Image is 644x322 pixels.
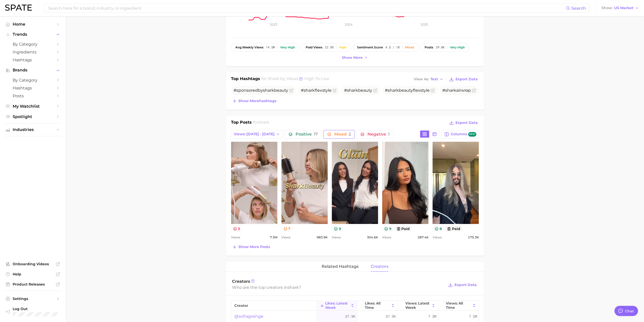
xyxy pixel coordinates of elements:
[448,76,479,83] button: Export Data
[13,32,53,37] span: Trends
[13,50,53,54] span: Ingredients
[445,88,456,93] span: shark
[325,301,349,309] span: Likes: Latest Week
[306,46,322,49] span: paid views
[232,284,445,291] div: Who are the top creators in ?
[367,234,378,240] span: 304.6k
[385,88,430,93] span: # beautyflexstyle
[344,88,372,93] span: # beauty
[334,132,351,136] span: Mixed
[13,114,53,119] span: Spotlight
[398,301,438,311] button: Views: Latest Week
[253,119,269,127] h2: for
[4,270,62,278] a: Help
[469,313,477,319] span: 7.3m
[4,40,62,48] a: by Category
[234,132,275,136] span: Views: [DATE] - [DATE]
[371,264,388,269] span: creators
[269,23,277,26] tspan: 2023
[388,88,399,93] span: shark
[342,55,363,60] span: Show more
[332,226,343,231] button: 9
[4,31,62,38] button: Trends
[347,88,358,93] span: shark
[455,121,478,125] span: Export Data
[373,88,377,92] button: Flag as miscategorized or irrelevant
[13,127,53,132] span: Industries
[420,23,428,26] tspan: 2025
[382,226,393,231] button: 9
[281,234,290,240] span: Views
[431,88,435,92] button: Flag as miscategorized or irrelevant
[4,84,62,92] a: Hashtags
[288,285,299,290] span: shark
[367,132,389,136] span: Negative
[447,281,478,289] button: Export Data
[234,313,263,319] a: @sofiagrainge
[238,245,270,249] span: Show more posts
[468,234,479,240] span: 175.3k
[4,48,62,56] a: Ingredients
[13,296,53,301] span: Settings
[414,78,429,81] span: View As
[446,301,471,309] span: Views: All Time
[317,234,328,240] span: 983.9k
[614,7,633,9] span: US Market
[232,279,250,284] span: Creators
[430,78,438,81] span: Text
[388,132,389,137] span: 1
[231,234,240,240] span: Views
[432,226,444,231] button: 8
[357,46,383,49] span: sentiment score
[333,88,337,92] button: Flag as miscategorized or irrelevant
[442,88,471,93] span: # airwrap
[4,66,62,74] button: Brands
[13,262,53,266] span: Onboarding Videos
[455,77,478,81] span: Export Data
[4,76,62,84] a: by Category
[235,45,242,49] abbr: average
[268,76,279,81] span: shark
[13,78,53,83] span: by Category
[280,46,295,49] div: Very high
[385,46,400,49] span: 4.5 / 10
[13,282,53,287] span: Product Releases
[13,86,53,90] span: Hashtags
[4,113,62,121] a: Spotlight
[231,43,299,52] button: avg.weekly views14.5mVery high
[304,76,329,81] span: high to low
[234,304,248,308] span: creator
[353,43,418,52] button: sentiment score4.5 / 10Mixed
[345,23,352,26] tspan: 2024
[231,130,283,139] button: Views: [DATE] - [DATE]
[454,283,477,287] span: Export Data
[345,313,355,319] span: 37.9k
[270,234,277,240] span: 7.3m
[438,301,479,311] button: Views: All Time
[231,243,271,251] button: Show more posts
[445,226,462,231] button: paid
[301,43,351,52] button: paid views22.8%High
[304,88,315,93] span: shark
[420,43,469,52] button: posts39.0kVery high
[4,20,62,28] a: Home
[325,46,334,49] span: 22.8%
[5,5,32,11] img: SPATE
[600,5,640,11] button: ShowUS Market
[4,126,62,134] button: Industries
[405,46,414,49] div: Mixed
[13,307,58,311] span: Log Out
[405,301,430,309] span: Views: Latest Week
[339,46,346,49] div: High
[13,58,53,62] span: Hashtags
[601,7,613,9] span: Show
[235,46,263,49] span: weekly views
[4,305,62,318] a: Log out. Currently logged in with e-mail pryan@sharkninja.com.
[341,54,369,61] button: Show more
[442,130,479,139] button: Columnsnew
[382,234,391,240] span: Views
[13,93,53,98] span: Posts
[357,301,398,311] button: Likes: All Time
[436,46,445,49] span: 39.0k
[450,132,476,137] span: Columns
